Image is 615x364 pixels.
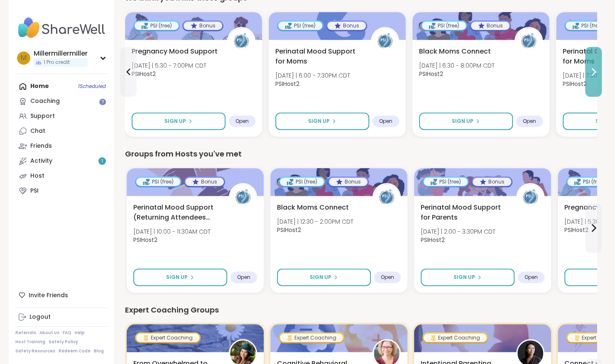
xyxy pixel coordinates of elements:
[136,334,199,342] div: Expert Coaching
[136,178,180,186] div: PSI (free)
[278,22,322,30] div: PSI (free)
[230,184,256,210] img: PSIHost2
[419,46,491,56] span: Black Moms Connect
[15,13,108,42] img: ShareWell Nav Logo
[185,178,224,186] div: Bonus
[30,97,60,105] div: Coaching
[30,142,52,150] div: Friends
[421,227,495,236] span: [DATE] | 2:00 - 3:30PM CDT
[374,184,399,210] img: PSIHost2
[329,178,368,186] div: Bonus
[421,203,507,222] span: Perinatal Mood Support for Parents
[523,118,536,125] span: Open
[30,187,39,195] div: PSI
[237,274,250,281] span: Open
[566,22,610,30] div: PSI (free)
[59,348,91,354] a: Redeem Code
[473,178,511,186] div: Bonus
[327,22,366,30] div: Bonus
[424,178,468,186] div: PSI (free)
[228,28,254,54] img: PSIHost2
[277,269,371,286] button: Sign Up
[49,339,78,345] a: Safety Policy
[94,348,104,354] a: Blog
[133,269,227,286] button: Sign Up
[15,154,108,169] a: Activity1
[15,339,45,345] a: Host Training
[277,203,349,213] span: Black Moms Connect
[275,80,299,88] b: PSIHost2
[15,139,108,154] a: Friends
[275,71,350,80] span: [DATE] | 6:00 - 7:30PM CDT
[15,94,108,109] a: Coaching
[421,269,515,286] button: Sign Up
[422,22,466,30] div: PSI (free)
[132,112,225,130] button: Sign Up
[567,178,611,186] div: PSI (free)
[452,117,473,125] span: Sign Up
[15,124,108,139] a: Chat
[29,313,51,321] div: Logout
[164,117,186,125] span: Sign Up
[39,330,59,336] a: About Us
[15,348,55,354] a: Safety Resources
[30,172,44,180] div: Host
[372,28,398,54] img: PSIHost2
[135,22,179,30] div: PSI (free)
[563,80,587,88] b: PSIHost2
[132,70,156,78] b: PSIHost2
[125,148,597,160] div: Groups from Hosts you've met
[564,226,588,234] b: PSIHost2
[132,61,206,70] span: [DATE] | 5:30 - 7:00PM CDT
[166,274,188,281] span: Sign Up
[15,183,108,198] a: PSI
[15,109,108,124] a: Support
[235,118,249,125] span: Open
[184,22,222,30] div: Bonus
[524,274,538,281] span: Open
[30,127,45,135] div: Chat
[424,334,487,342] div: Expert Coaching
[310,274,331,281] span: Sign Up
[453,274,475,281] span: Sign Up
[419,61,495,70] span: [DATE] | 6:30 - 8:00PM CDT
[133,227,211,236] span: [DATE] | 10:00 - 11:30AM CDT
[44,59,70,66] span: 1 Pro credit
[275,112,369,130] button: Sign Up
[280,334,343,342] div: Expert Coaching
[63,330,71,336] a: FAQ
[419,70,443,78] b: PSIHost2
[277,226,301,234] b: PSIHost2
[15,169,108,183] a: Host
[381,274,394,281] span: Open
[125,304,597,316] div: Expert Coaching Groups
[421,236,445,244] b: PSIHost2
[21,53,27,64] span: M
[517,184,543,210] img: PSIHost2
[99,98,106,105] iframe: Spotlight
[516,28,541,54] img: PSIHost2
[379,118,392,125] span: Open
[275,46,362,66] span: Perinatal Mood Support for Moms
[280,178,324,186] div: PSI (free)
[308,117,330,125] span: Sign Up
[471,22,510,30] div: Bonus
[277,217,353,226] span: [DATE] | 12:30 - 2:00PM CDT
[133,203,220,222] span: Perinatal Mood Support (Returning Attendees Only)
[15,288,108,303] div: Invite Friends
[419,112,513,130] button: Sign Up
[132,46,218,56] span: Pregnancy Mood Support
[15,330,36,336] a: Referrals
[30,157,52,165] div: Activity
[75,330,85,336] a: Help
[101,158,103,165] span: 1
[34,49,88,58] div: Millermillermiller
[133,236,157,244] b: PSIHost2
[15,310,108,325] a: Logout
[30,112,55,120] div: Support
